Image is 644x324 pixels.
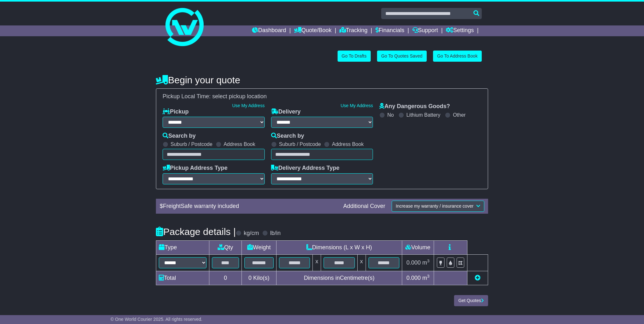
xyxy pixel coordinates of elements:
[392,201,484,212] button: Increase my warranty / insurance cover
[232,103,265,108] a: Use My Address
[377,51,427,62] a: Go To Quotes Saved
[244,230,259,237] label: kg/cm
[446,25,474,36] a: Settings
[332,141,364,147] label: Address Book
[339,25,367,36] a: Tracking
[294,25,332,36] a: Quote/Book
[340,103,373,108] a: Use My Address
[156,75,488,85] h4: Begin your quote
[433,51,482,62] a: Go To Address Book
[157,203,340,210] div: $ FreightSafe warranty included
[156,271,209,285] td: Total
[387,112,394,118] label: No
[375,25,404,36] a: Financials
[224,141,255,147] label: Address Book
[212,93,267,100] span: select pickup location
[406,259,421,266] span: 0.000
[271,165,339,172] label: Delivery Address Type
[427,274,430,279] sup: 3
[454,295,488,306] button: Get Quotes
[396,203,473,209] span: Increase my warranty / insurance cover
[402,240,434,254] td: Volume
[241,271,276,285] td: Kilo(s)
[241,240,276,254] td: Weight
[270,230,281,237] label: lb/in
[340,203,388,210] div: Additional Cover
[271,108,301,115] label: Delivery
[379,103,450,110] label: Any Dangerous Goods?
[209,240,242,254] td: Qty
[209,271,242,285] td: 0
[422,275,430,281] span: m
[406,275,421,281] span: 0.000
[279,141,321,147] label: Suburb / Postcode
[171,141,213,147] label: Suburb / Postcode
[357,254,366,271] td: x
[338,51,371,62] a: Go To Drafts
[252,25,286,36] a: Dashboard
[276,271,402,285] td: Dimensions in Centimetre(s)
[276,240,402,254] td: Dimensions (L x W x H)
[163,108,189,115] label: Pickup
[110,317,202,322] span: © One World Courier 2025. All rights reserved.
[422,259,430,266] span: m
[156,240,209,254] td: Type
[313,254,321,271] td: x
[271,133,304,140] label: Search by
[248,275,252,281] span: 0
[453,112,465,118] label: Other
[163,133,196,140] label: Search by
[159,93,485,100] div: Pickup Local Time:
[475,275,480,281] a: Add new item
[406,112,440,118] label: Lithium Battery
[163,165,227,172] label: Pickup Address Type
[156,226,236,237] h4: Package details |
[427,259,430,263] sup: 3
[412,25,438,36] a: Support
